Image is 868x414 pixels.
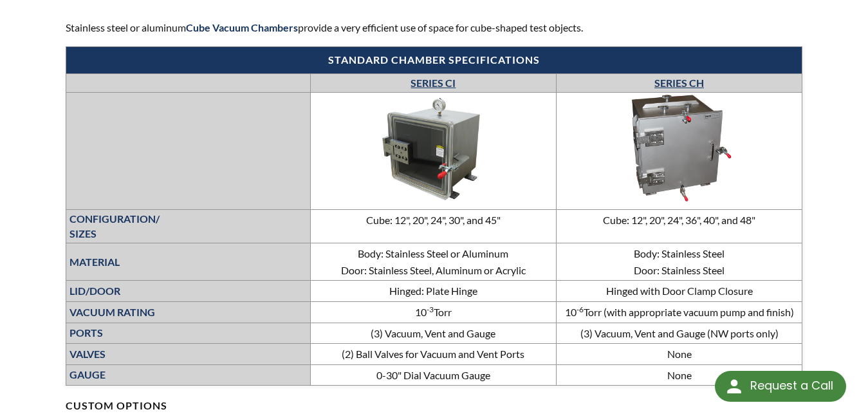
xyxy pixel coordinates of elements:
[427,305,434,314] sup: -3
[310,210,556,243] td: Cube: 12", 20", 24", 30", and 45"
[411,77,456,89] a: SERIES CI
[310,243,556,281] td: Body: Stainless Steel or Aluminum Door: Stainless Steel, Aluminum or Acrylic
[556,210,802,243] td: Cube: 12", 20", 24", 36", 40", and 48"
[556,243,802,281] td: Body: Stainless Steel Door: Stainless Steel
[556,281,802,302] td: Hinged with Door Clamp Closure
[654,77,704,89] a: SERIES CH
[310,323,556,344] td: (3) Vacuum, Vent and Gauge
[310,301,556,323] td: 10 Torr
[337,95,530,203] img: Series CC—Cube Chamber image
[750,371,833,400] div: Request a Call
[66,301,310,323] th: VACUUM RATING
[66,364,310,386] th: GAUGE
[66,323,310,344] th: PORTS
[556,344,802,365] td: None
[310,344,556,365] td: (2) Ball Valves for Vacuum and Vent Ports
[66,386,802,413] h4: CUSTOM OPTIONS
[66,281,310,302] th: LID/DOOR
[583,95,776,203] img: Series CH Cube Chamber image
[66,344,310,365] th: VALVES
[73,53,795,67] h4: Standard chamber specifications
[310,281,556,302] td: Hinged: Plate Hinge
[715,371,846,402] div: Request a Call
[577,305,584,314] sup: -6
[66,243,310,281] th: MATERIAL
[724,376,744,397] img: round button
[556,364,802,386] td: None
[66,19,802,36] p: Stainless steel or aluminum provide a very efficient use of space for cube-shaped test objects.
[310,364,556,386] td: 0-30" Dial Vacuum Gauge
[186,21,298,33] strong: Cube Vacuum Chambers
[556,323,802,344] td: (3) Vacuum, Vent and Gauge (NW ports only)
[556,301,802,323] td: 10 Torr (with appropriate vacuum pump and finish)
[66,210,310,243] th: CONFIGURATION/ SIZES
